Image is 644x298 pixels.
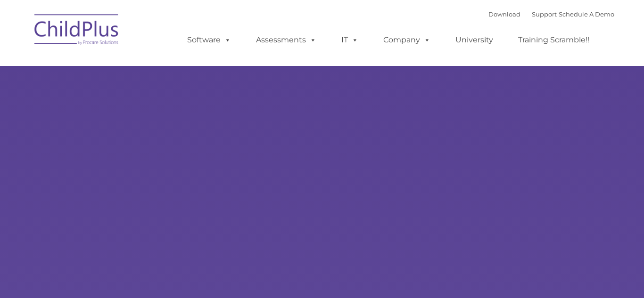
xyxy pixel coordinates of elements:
a: Company [374,31,440,49]
a: Assessments [247,31,326,49]
a: University [446,31,503,49]
img: ChildPlus by Procare Solutions [30,8,124,55]
font: | [488,10,614,18]
a: Schedule A Demo [559,10,614,18]
a: Software [178,31,240,49]
a: Training Scramble!! [509,31,599,49]
a: Download [488,10,520,18]
a: IT [332,31,368,49]
a: Support [532,10,557,18]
